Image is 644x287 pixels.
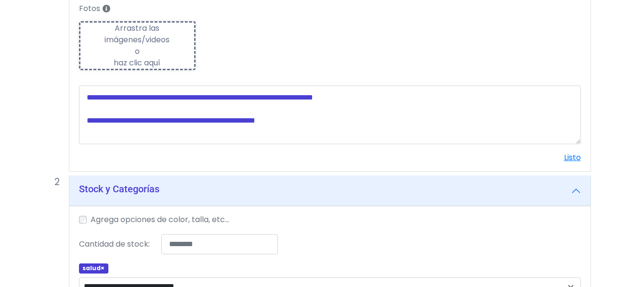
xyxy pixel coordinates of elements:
[79,238,150,250] label: Cantidad de stock:
[79,183,159,195] h5: Stock y Categorías
[69,175,591,206] button: Stock y Categorías
[101,264,105,272] span: ×
[80,23,195,69] div: Arrastra las imágenes/videos o haz clic aquí
[91,214,229,225] label: Agrega opciones de color, talla, etc...
[79,263,109,273] span: salud
[73,0,587,17] label: Fotos
[564,152,581,163] a: Listo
